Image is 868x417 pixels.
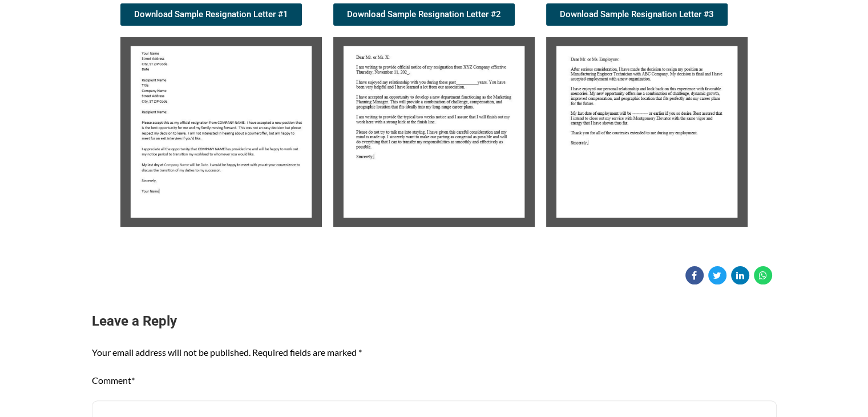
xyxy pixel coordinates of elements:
label: Comment [92,375,135,386]
a: Share on Linkedin [731,266,749,284]
span: Download Sample Resignation Letter #2 [347,10,501,19]
a: Download Sample Resignation Letter #3 [546,3,728,26]
p: Your email address will not be published. Required fields are marked * [92,344,777,361]
a: Download Sample Resignation Letter #1 [120,3,302,26]
a: Share on Twitter [708,266,726,284]
a: Share on Facebook [685,266,704,284]
a: Share on WhatsApp [754,266,772,284]
span: Download Sample Resignation Letter #3 [560,10,714,19]
a: Download Sample Resignation Letter #2 [333,3,515,26]
h3: Leave a Reply [92,312,777,331]
span: Download Sample Resignation Letter #1 [134,10,288,19]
